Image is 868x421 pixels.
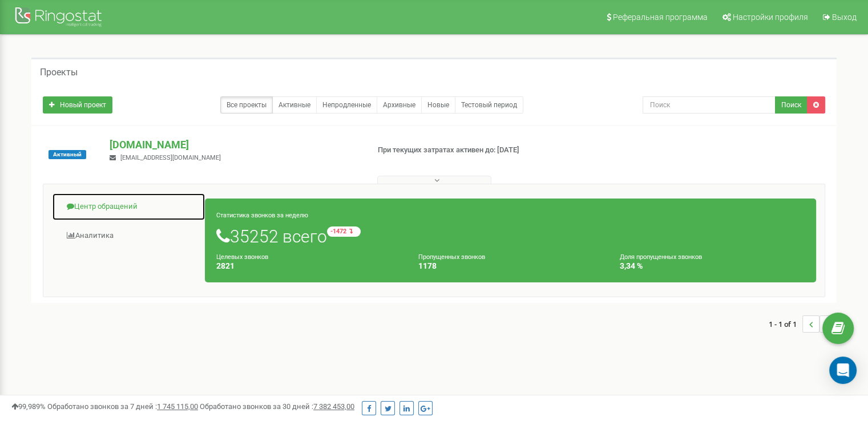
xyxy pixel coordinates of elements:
[832,13,857,22] span: Выход
[216,262,401,270] h4: 2821
[455,96,523,114] a: Тестовый период
[313,402,354,411] u: 7 382 453,00
[272,96,317,114] a: Активные
[216,226,805,246] h1: 35252 всего
[769,315,802,333] span: 1 - 1 of 1
[613,13,708,22] span: Реферальная программа
[43,96,112,114] a: Новый проект
[421,96,455,114] a: Новые
[110,137,359,152] p: [DOMAIN_NAME]
[316,96,377,114] a: Непродленные
[157,402,198,411] u: 1 745 115,00
[120,154,221,161] span: [EMAIL_ADDRESS][DOMAIN_NAME]
[47,402,198,411] span: Обработано звонков за 7 дней :
[620,262,805,270] h4: 3,34 %
[775,96,808,114] button: Поиск
[829,357,857,384] div: Open Intercom Messenger
[377,96,422,114] a: Архивные
[327,226,361,237] small: -1472
[216,253,268,261] small: Целевых звонков
[378,145,560,156] p: При текущих затратах активен до: [DATE]
[49,150,86,159] span: Активный
[769,304,837,344] nav: ...
[200,402,354,411] span: Обработано звонков за 30 дней :
[418,253,485,261] small: Пропущенных звонков
[216,212,308,219] small: Статистика звонков за неделю
[733,13,808,22] span: Настройки профиля
[643,96,776,114] input: Поиск
[52,193,205,221] a: Центр обращений
[40,67,78,78] h5: Проекты
[52,222,205,250] a: Аналитика
[11,402,46,411] span: 99,989%
[220,96,273,114] a: Все проекты
[620,253,702,261] small: Доля пропущенных звонков
[418,262,603,270] h4: 1178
